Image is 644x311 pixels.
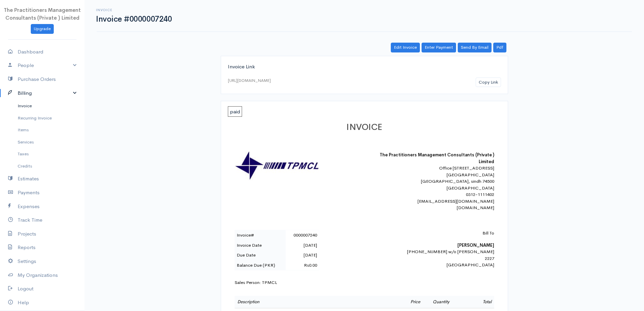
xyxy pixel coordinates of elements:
[391,43,420,52] a: Edit Invoice
[96,15,172,23] h1: Invoice #0000007240
[388,296,423,308] td: Price
[286,250,319,260] td: [DATE]
[31,24,54,34] a: Upgrade
[376,230,494,237] p: Bill To
[4,7,81,21] span: The Practitioners Management Consultants (Private ) Limited
[286,260,319,270] td: Rs0.00
[423,296,459,308] td: Quantity
[235,152,319,180] img: logo-30862.jpg
[458,43,492,52] a: Send By Email
[96,8,172,12] h6: Invoice
[235,123,494,132] h1: INVOICE
[457,242,494,248] b: [PERSON_NAME]
[228,63,501,71] div: Invoice Link
[493,43,506,52] a: Pdf
[228,77,271,84] div: [URL][DOMAIN_NAME]
[376,165,494,211] div: Office [STREET_ADDRESS] [GEOGRAPHIC_DATA] [GEOGRAPHIC_DATA], sindh 74500 [GEOGRAPHIC_DATA] 0312-1...
[286,240,319,250] td: [DATE]
[376,230,494,268] div: [PHONE_NUMBER] w/o [PERSON_NAME] 2227 [GEOGRAPHIC_DATA]
[459,296,494,308] td: Total
[380,152,494,164] b: The Practitioners Management Consultants (Private ) Limited
[286,230,319,240] td: 0000007240
[476,77,501,87] button: Copy Link
[235,230,286,240] td: Invoice#
[235,279,494,286] div: Sales Person: TPMCL
[235,250,286,260] td: Due Date
[235,240,286,250] td: Invoice Date
[228,106,242,117] span: paid
[422,43,456,52] a: Enter Payment
[235,260,286,270] td: Balance Due (PKR)
[235,296,388,308] td: Description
